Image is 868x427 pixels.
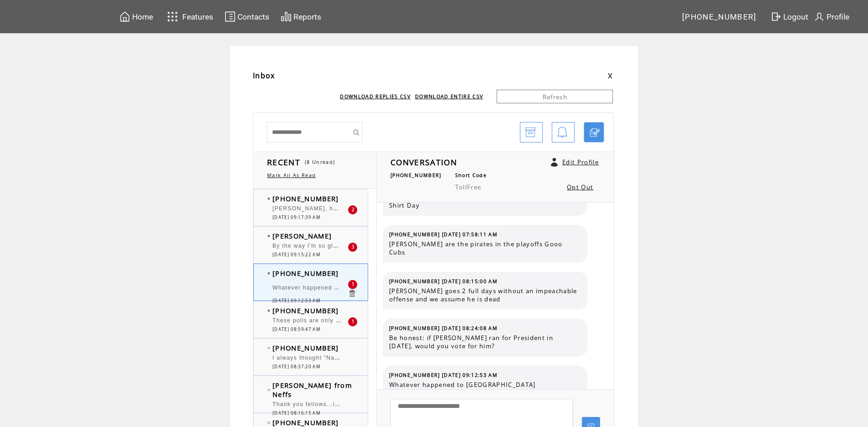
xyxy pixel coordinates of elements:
span: Contacts [237,12,269,21]
span: [PERSON_NAME], how come [PERSON_NAME] never wears shorts cut-offs etc [272,203,510,212]
div: 3 [348,243,357,252]
span: Profile [827,12,849,21]
div: 1 [348,280,357,289]
span: RECENT [267,157,300,168]
span: Logout [783,12,808,21]
a: Mark All As Read [267,172,316,178]
img: bulletFull.png [267,272,270,274]
span: [DATE] 09:12:53 AM [272,298,320,304]
span: I always thought "Nabob" would be a good nickname for [PERSON_NAME] It works on a few levels [272,355,583,361]
span: [PERSON_NAME] goes 2 full days without an impeachable offense and we assume he is dead [389,287,580,303]
span: [PERSON_NAME] from Neffs [272,381,352,399]
span: By the way I'm so glad to hear your voices again [DATE]. It means that [DATE] is already better!!... [272,243,657,249]
span: Home [132,12,153,21]
a: Click to edit user profile [551,158,558,167]
span: [DATE] 08:37:20 AM [272,364,320,370]
span: [PHONE_NUMBER] [272,343,339,352]
a: Reports [279,10,323,24]
span: [PERSON_NAME] [272,231,332,240]
a: Click to delete these messgaes [348,289,356,298]
span: Short Code [455,172,487,178]
span: [PHONE_NUMBER] [DATE] 09:12:53 AM [389,372,498,378]
a: DOWNLOAD REPLIES CSV [340,93,411,100]
span: [PERSON_NAME] are the pirates in the playoffs Gooo Cubs [389,240,580,256]
span: [PHONE_NUMBER] [390,172,442,178]
span: [DATE] 08:59:47 AM [272,326,320,332]
a: DOWNLOAD ENTIRE CSV [415,93,483,100]
a: Profile [812,10,851,24]
span: [PHONE_NUMBER] [272,418,339,427]
span: Reports [293,12,321,21]
span: [DATE] 09:15:22 AM [272,252,320,258]
span: Whatever happened to [GEOGRAPHIC_DATA] [272,282,409,291]
span: Inbox [253,71,275,81]
img: profile.svg [814,11,825,22]
span: [PHONE_NUMBER] [272,194,339,203]
img: bulletEmpty.png [267,422,270,424]
a: Logout [769,10,812,24]
span: [PHONE_NUMBER] [DATE] 07:58:11 AM [389,231,498,238]
img: exit.svg [770,11,781,22]
a: Click to start a chat with mobile number by SMS [584,122,604,142]
img: chart.svg [281,11,292,22]
a: Home [118,10,154,24]
img: contacts.svg [225,11,236,22]
img: features.svg [164,9,180,24]
span: (8 Unread) [305,159,335,165]
img: archive.png [525,122,536,143]
img: bulletFull.png [267,310,270,312]
span: [PHONE_NUMBER] [682,12,757,21]
span: [DATE] 09:17:39 AM [272,214,320,220]
span: Features [182,12,213,21]
span: TollFree [455,183,482,191]
span: [PHONE_NUMBER] [DATE] 08:15:00 AM [389,278,498,285]
img: bulletFull.png [267,198,270,200]
img: bulletEmpty.png [267,389,270,391]
span: [PHONE_NUMBER] [272,269,339,278]
a: Features [163,8,215,25]
div: 1 [348,317,357,326]
a: Edit Profile [562,158,599,166]
input: Submit [349,122,363,142]
div: 2 [348,205,357,214]
img: home.svg [119,11,130,22]
span: [DATE] 08:16:15 AM [272,410,320,416]
span: [PHONE_NUMBER] [272,306,339,315]
img: bell.png [557,122,568,143]
img: bulletEmpty.png [267,347,270,349]
span: CONVERSATION [390,157,457,168]
a: Contacts [223,10,271,24]
img: bulletFull.png [267,235,270,237]
span: Whatever happened to [GEOGRAPHIC_DATA] [389,381,580,389]
span: Be honest: if [PERSON_NAME] ran for President in [DATE], would you vote for him? [389,334,580,350]
span: [PHONE_NUMBER] [DATE] 08:24:08 AM [389,325,498,331]
a: Refresh [497,90,613,103]
a: Opt Out [567,183,593,191]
